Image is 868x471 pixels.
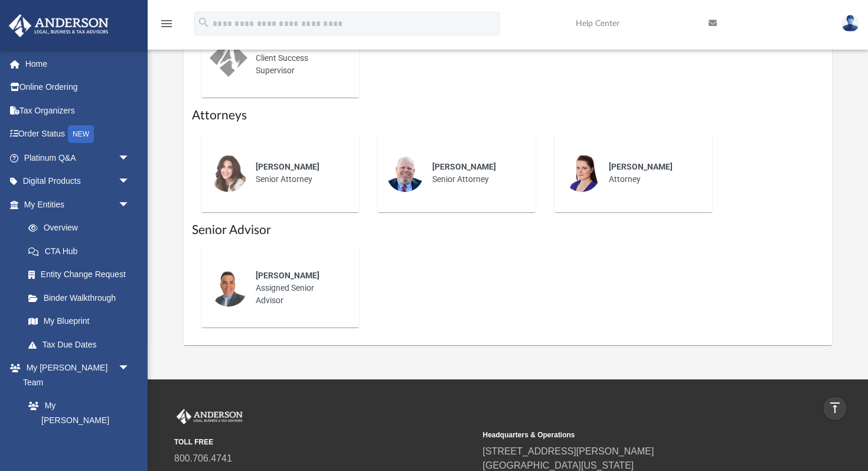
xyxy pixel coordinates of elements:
[256,271,319,280] span: [PERSON_NAME]
[118,356,142,381] span: arrow_drop_down
[17,216,148,240] a: Overview
[197,16,210,29] i: search
[17,286,148,310] a: Binder Walkthrough
[841,15,859,32] img: User Pic
[8,76,148,99] a: Online Ordering
[8,52,148,76] a: Home
[192,107,824,124] h1: Attorneys
[174,409,245,424] img: Anderson Advisors Platinum Portal
[210,39,247,77] img: thumbnail
[5,14,112,37] img: Anderson Advisors Platinum Portal
[17,239,148,263] a: CTA Hub
[8,356,142,394] a: My [PERSON_NAME] Teamarrow_drop_down
[8,170,148,193] a: Digital Productsarrow_drop_down
[483,430,784,440] small: Headquarters & Operations
[8,99,148,122] a: Tax Organizers
[159,17,174,31] i: menu
[210,154,247,192] img: thumbnail
[386,154,424,192] img: thumbnail
[828,401,842,415] i: vertical_align_top
[68,125,94,143] div: NEW
[159,22,174,31] a: menu
[8,122,148,147] a: Order StatusNEW
[247,152,351,194] div: Senior Attorney
[210,269,247,307] img: thumbnail
[118,193,142,217] span: arrow_drop_down
[118,146,142,170] span: arrow_drop_down
[823,396,847,421] a: vertical_align_top
[174,437,475,447] small: TOLL FREE
[8,146,148,170] a: Platinum Q&Aarrow_drop_down
[17,333,148,356] a: Tax Due Dates
[247,261,351,315] div: Assigned Senior Advisor
[483,460,634,470] a: [GEOGRAPHIC_DATA][US_STATE]
[432,162,496,171] span: [PERSON_NAME]
[174,453,232,463] a: 800.706.4741
[483,446,654,456] a: [STREET_ADDRESS][PERSON_NAME]
[17,310,142,333] a: My Blueprint
[601,152,704,194] div: Attorney
[192,222,824,239] h1: Senior Advisor
[609,162,673,171] span: [PERSON_NAME]
[8,193,148,216] a: My Entitiesarrow_drop_down
[256,162,319,171] span: [PERSON_NAME]
[256,41,319,50] span: [PERSON_NAME]
[563,154,601,192] img: thumbnail
[17,394,136,447] a: My [PERSON_NAME] Team
[118,170,142,194] span: arrow_drop_down
[247,31,351,85] div: Client Success Supervisor
[424,152,527,194] div: Senior Attorney
[17,263,148,287] a: Entity Change Request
